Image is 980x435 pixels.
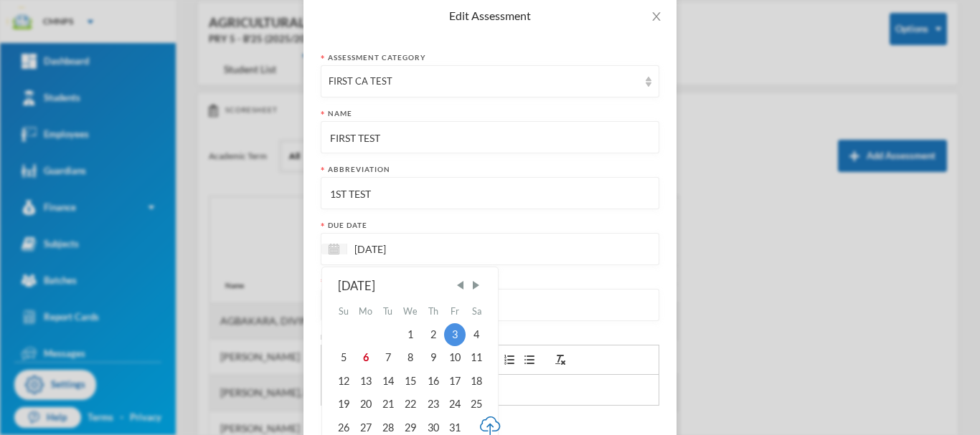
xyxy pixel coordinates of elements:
[444,346,466,369] div: Fri Oct 10 2025
[472,306,481,317] abbr: Saturday
[354,370,377,393] div: Mon Oct 13 2025
[329,75,639,89] div: FIRST CA TEST
[321,52,659,63] div: Assessment category
[469,279,482,292] span: Next Month
[332,393,354,416] div: Sun Oct 19 2025
[444,370,466,393] div: Fri Oct 17 2025
[466,370,487,393] div: Sat Oct 18 2025
[338,277,483,295] div: [DATE]
[466,346,487,369] div: Sat Oct 11 2025
[377,393,398,416] div: Tue Oct 21 2025
[466,323,487,346] div: Sat Oct 04 2025
[444,323,466,346] div: Fri Oct 03 2025
[339,306,349,317] abbr: Sunday
[466,393,487,416] div: Sat Oct 25 2025
[354,393,377,416] div: Mon Oct 20 2025
[428,306,438,317] abbr: Thursday
[377,370,398,393] div: Tue Oct 14 2025
[454,279,467,292] span: Previous Month
[321,164,659,175] div: Abbreviation
[399,323,423,346] div: Wed Oct 01 2025
[451,306,459,317] abbr: Friday
[422,346,443,369] div: Thu Oct 09 2025
[399,370,423,393] div: Wed Oct 15 2025
[383,306,392,317] abbr: Tuesday
[332,370,354,393] div: Sun Oct 12 2025
[321,8,659,24] div: Edit Assessment
[321,276,659,287] div: Possible points
[422,323,443,346] div: Thu Oct 02 2025
[651,11,662,22] i: icon: close
[321,332,659,343] div: Description
[321,108,659,119] div: Name
[422,393,443,416] div: Thu Oct 23 2025
[347,241,468,257] input: Select date
[399,393,423,416] div: Wed Oct 22 2025
[399,346,423,369] div: Wed Oct 08 2025
[377,346,398,369] div: Tue Oct 07 2025
[321,220,659,231] div: Due date
[354,346,377,369] div: Mon Oct 06 2025
[444,393,466,416] div: Fri Oct 24 2025
[403,306,418,317] abbr: Wednesday
[332,346,354,369] div: Sun Oct 05 2025
[359,306,372,317] abbr: Monday
[422,370,443,393] div: Thu Oct 16 2025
